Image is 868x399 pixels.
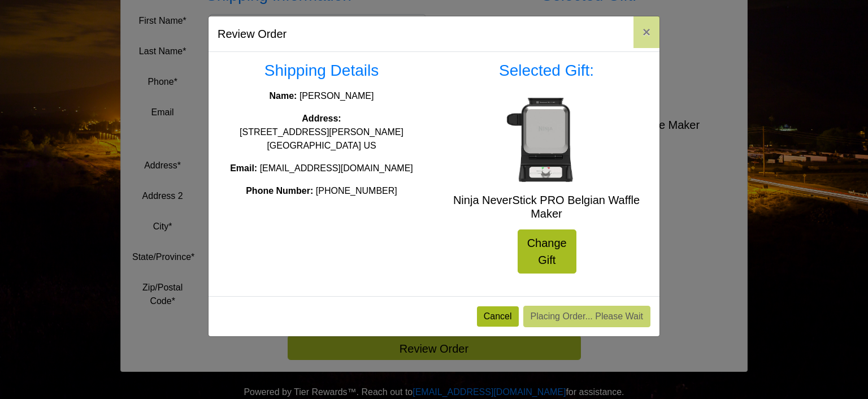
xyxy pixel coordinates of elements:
span: [PERSON_NAME] [300,91,374,101]
strong: Phone Number: [246,186,313,196]
button: Placing Order... Please Wait [523,306,651,327]
img: Ninja NeverStick PRO Belgian Waffle Maker [501,94,592,184]
h3: Selected Gift: [442,61,650,80]
span: [PHONE_NUMBER] [316,186,397,196]
strong: Name: [270,91,297,101]
a: Change Gift [518,229,576,274]
h5: Ninja NeverStick PRO Belgian Waffle Maker [442,193,650,220]
strong: Email: [230,163,257,173]
h3: Shipping Details [218,61,426,80]
strong: Address: [302,114,341,123]
span: [STREET_ADDRESS][PERSON_NAME] [GEOGRAPHIC_DATA] US [240,127,403,150]
span: [EMAIL_ADDRESS][DOMAIN_NAME] [260,163,413,173]
h5: Review Order [218,25,287,42]
button: Cancel [477,306,519,327]
span: × [643,24,650,40]
button: Close [633,16,659,48]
